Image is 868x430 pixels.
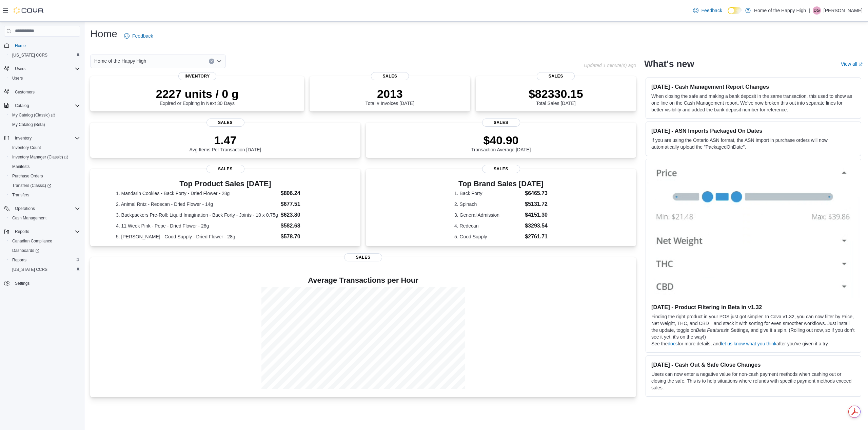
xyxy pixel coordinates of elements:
button: Catalog [12,102,32,110]
a: Dashboards [9,246,42,255]
span: Canadian Compliance [12,238,52,244]
span: [US_STATE] CCRS [12,267,47,272]
button: Catalog [1,101,83,110]
a: Inventory Manager (Classic) [7,152,83,162]
a: [US_STATE] CCRS [9,51,50,59]
span: Inventory Manager (Classic) [12,154,68,160]
h3: [DATE] - Cash Management Report Changes [651,83,855,90]
p: If you are using the Ontario ASN format, the ASN Import in purchase orders will now automatically... [651,137,855,150]
span: Purchase Orders [9,172,80,180]
a: [US_STATE] CCRS [9,265,50,274]
span: Inventory [12,134,80,142]
a: Customers [12,88,37,96]
span: Washington CCRS [9,51,80,59]
p: 1.47 [190,133,261,147]
button: Users [7,73,83,83]
span: My Catalog (Classic) [12,112,55,118]
span: Operations [15,206,35,211]
button: Inventory [12,134,34,142]
button: Operations [1,204,83,213]
span: My Catalog (Beta) [9,121,80,129]
p: [PERSON_NAME] [824,6,863,15]
span: Washington CCRS [9,265,80,274]
span: Reports [12,257,26,263]
p: See the for more details, and after you’ve given it a try. [651,340,855,347]
span: Reports [12,228,80,236]
span: Customers [12,88,80,96]
dt: 1. Back Forty [454,190,522,197]
p: $82330.15 [529,87,583,101]
span: Operations [12,205,80,213]
span: Reports [15,229,29,234]
button: Manifests [7,162,83,171]
span: Cash Management [9,214,80,222]
a: Users [9,74,25,82]
em: Beta Features [696,327,726,333]
span: Users [12,76,23,81]
a: docs [668,341,678,346]
span: Transfers [9,191,80,199]
dt: 2. Animal Rntz - Redecan - Dried Flower - 14g [116,201,278,208]
button: Cash Management [7,213,83,223]
dt: 4. 11 Week Pink - Pepe - Dried Flower - 28g [116,222,278,229]
span: Customers [15,89,35,95]
button: Reports [12,228,32,236]
a: let us know what you think [721,341,776,346]
span: Sales [482,165,520,173]
a: My Catalog (Classic) [7,110,83,120]
dd: $677.51 [281,200,335,208]
h3: [DATE] - ASN Imports Packaged On Dates [651,127,855,134]
dd: $6465.73 [525,189,548,197]
span: Cash Management [12,215,46,221]
button: My Catalog (Beta) [7,120,83,129]
p: | [809,6,810,15]
img: Cova [14,7,44,14]
a: Feedback [121,29,156,43]
h3: [DATE] - Cash Out & Safe Close Changes [651,361,855,368]
dd: $582.68 [281,222,335,230]
span: Inventory Count [12,145,41,150]
button: [US_STATE] CCRS [7,50,83,60]
a: Cash Management [9,214,49,222]
a: Inventory Manager (Classic) [9,153,71,161]
button: Inventory Count [7,143,83,152]
dt: 3. General Admission [454,212,522,218]
p: $40.90 [471,133,531,147]
dd: $2761.71 [525,233,548,241]
span: Transfers (Classic) [9,181,80,190]
span: Purchase Orders [12,173,43,179]
a: Transfers [9,191,32,199]
dt: 1. Mandarin Cookies - Back Forty - Dried Flower - 28g [116,190,278,197]
button: Transfers [7,190,83,200]
p: 2227 units / 0 g [156,87,239,101]
span: Catalog [12,102,80,110]
p: Home of the Happy High [754,6,806,15]
span: Inventory Manager (Classic) [9,153,80,161]
dd: $578.70 [281,233,335,241]
button: Reports [7,255,83,265]
button: Users [1,64,83,73]
a: Inventory Count [9,144,44,152]
button: Reports [1,227,83,236]
span: Feedback [701,7,722,14]
button: Customers [1,87,83,97]
div: Deena Gaudreau [813,6,821,15]
h4: Average Transactions per Hour [96,276,631,284]
svg: External link [859,62,863,66]
span: Dashboards [12,248,39,253]
div: Total # Invoices [DATE] [366,87,414,106]
a: Manifests [9,163,32,171]
span: Sales [206,119,244,127]
div: Avg Items Per Transaction [DATE] [190,133,261,152]
button: Open list of options [216,59,222,64]
dt: 5. Good Supply [454,233,522,240]
a: Transfers (Classic) [7,181,83,190]
span: Inventory [15,135,32,141]
a: My Catalog (Classic) [9,111,58,119]
dt: 2. Spinach [454,201,522,208]
span: My Catalog (Classic) [9,111,80,119]
span: Inventory Count [9,144,80,152]
button: Users [12,65,28,73]
span: Reports [9,256,80,264]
